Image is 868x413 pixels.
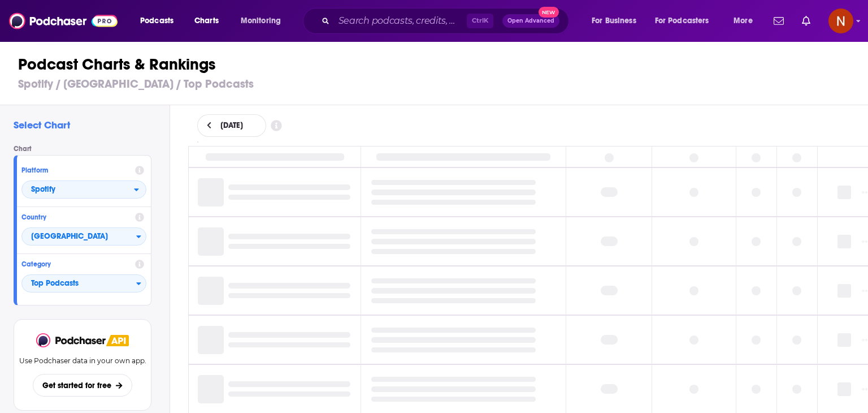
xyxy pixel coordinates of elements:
h4: Country [21,213,131,221]
h1: Podcast Charts & Rankings [18,54,860,75]
span: Ctrl K [467,14,493,28]
a: Show notifications dropdown [769,11,788,31]
span: More [734,13,753,29]
a: Show notifications dropdown [797,11,815,31]
button: Categories [21,274,146,292]
button: open menu [584,12,650,30]
span: Top Podcasts [22,274,136,294]
span: Podcasts [140,13,173,29]
h4: Platform [21,166,131,174]
button: Open AdvancedNew [502,14,559,28]
span: [DATE] [220,122,243,130]
a: Charts [187,12,225,30]
span: Charts [194,13,219,29]
h2: Platforms [21,180,146,199]
img: User Profile [828,8,853,33]
span: Logged in as AdelNBM [828,8,853,33]
span: For Podcasters [655,13,709,29]
button: Countries [21,227,146,246]
img: Podchaser - Follow, Share and Rate Podcasts [9,10,118,32]
span: For Business [592,13,636,29]
img: Podchaser API banner [106,335,129,346]
div: Search podcasts, credits, & more... [314,8,580,34]
button: Get started for free [33,374,132,397]
button: open menu [233,12,296,30]
h4: Chart [14,145,160,153]
h3: Spotify / [GEOGRAPHIC_DATA] / Top Podcasts [18,77,860,91]
span: [GEOGRAPHIC_DATA] [22,227,136,247]
h4: Category [21,260,131,268]
img: Podchaser - Follow, Share and Rate Podcasts [36,333,106,347]
button: open menu [648,12,726,30]
span: New [539,7,559,18]
button: open menu [726,12,767,30]
span: Monitoring [241,13,281,29]
p: Use Podchaser data in your own app. [19,356,146,365]
span: Spotify [31,186,55,193]
button: open menu [21,180,146,199]
input: Search podcasts, credits, & more... [334,12,467,30]
button: open menu [132,12,188,30]
span: Open Advanced [507,18,554,24]
span: Get started for free [42,381,111,390]
h2: Select Chart [14,119,160,131]
button: Show profile menu [828,8,853,33]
